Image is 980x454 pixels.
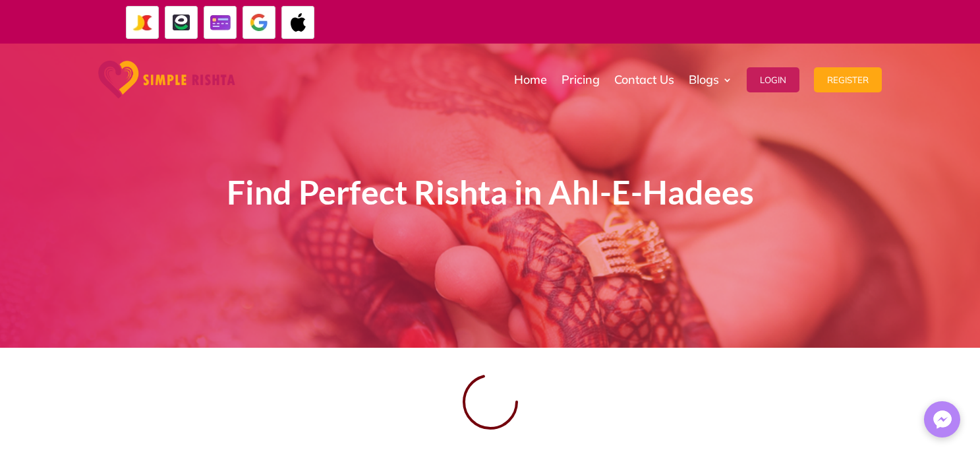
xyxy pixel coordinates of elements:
a: Contact Us [614,47,674,113]
a: Blogs [689,47,732,113]
span: Find Perfect Rishta in Ahl-E-Hadees [227,172,754,212]
img: Messenger [929,406,956,433]
div: ایپ میں پیمنٹ صرف گوگل پے اور ایپل پے کے ذریعے ممکن ہے۔ ، یا کریڈٹ کارڈ کے ذریعے ویب سائٹ پر ہوگی۔ [355,14,923,30]
strong: ایزی پیسہ [573,10,602,33]
button: Register [814,67,882,92]
a: Home [514,47,547,113]
strong: جاز کیش [606,10,633,33]
a: Pricing [562,47,600,113]
button: Login [747,67,799,92]
a: Register [814,47,882,113]
a: Login [747,47,799,113]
